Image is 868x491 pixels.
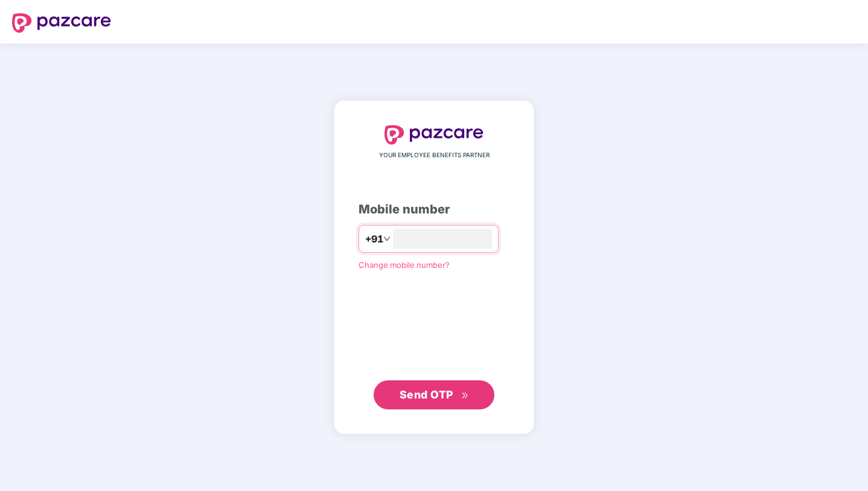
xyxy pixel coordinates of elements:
[12,13,111,33] img: logo
[365,232,383,247] span: +91
[359,200,509,219] div: Mobile number
[383,235,391,242] span: down
[359,260,450,270] a: Change mobile number?
[461,392,469,400] span: double-right
[379,151,490,160] span: YOUR EMPLOYEE BENEFITS PARTNER
[385,125,483,145] img: logo
[374,380,494,409] button: Send OTPdouble-right
[400,388,453,401] span: Send OTP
